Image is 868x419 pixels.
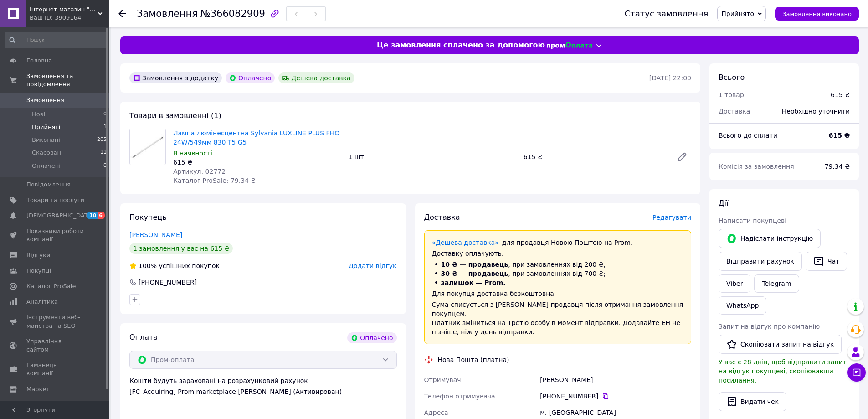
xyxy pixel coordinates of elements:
[30,14,109,22] div: Ваш ID: 3909164
[436,355,512,364] div: Нова Пошта (платна)
[432,260,684,269] li: , при замовленнях від 200 ₴;
[26,298,58,306] span: Аналітика
[26,212,94,220] span: [DEMOGRAPHIC_DATA]
[26,267,51,275] span: Покупці
[649,74,691,82] time: [DATE] 22:00
[776,101,855,121] div: Необхідно уточнити
[719,217,786,224] span: Написати покупцеві
[5,32,108,48] input: Пошук
[87,212,98,219] span: 10
[441,279,506,286] span: залишок — Prom.
[26,57,52,65] span: Головна
[26,72,109,88] span: Замовлення та повідомлення
[26,251,50,259] span: Відгуки
[719,335,842,354] button: Скопіювати запит на відгук
[138,278,198,287] div: [PHONE_NUMBER]
[130,129,165,165] img: Лампа люмінесцентна Sylvania LUXLINE PLUS FHO 24W/549мм 830 T5 G5
[98,212,105,219] span: 6
[32,123,60,131] span: Прийняті
[719,392,786,411] button: Видати чек
[200,8,265,19] span: №366082909
[424,213,460,222] span: Доставка
[103,123,107,131] span: 1
[278,72,354,83] div: Дешева доставка
[625,9,709,18] div: Статус замовлення
[26,385,50,393] span: Маркет
[100,149,107,157] span: 11
[847,363,866,382] button: Чат з покупцем
[26,196,84,204] span: Товари та послуги
[32,162,61,170] span: Оплачені
[424,393,495,400] span: Телефон отримувача
[129,231,182,238] a: [PERSON_NAME]
[226,72,275,83] div: Оплачено
[32,136,60,144] span: Виконані
[652,214,691,221] span: Редагувати
[103,162,107,170] span: 0
[719,199,728,207] span: Дії
[344,150,519,163] div: 1 шт.
[538,372,693,388] div: [PERSON_NAME]
[424,409,448,416] span: Адреса
[139,262,157,269] span: 100%
[719,323,820,330] span: Запит на відгук про компанію
[129,387,397,396] div: [FC_Acquiring] Prom marketplace [PERSON_NAME] (Активирован)
[137,8,198,19] span: Замовлення
[719,274,750,293] a: Viber
[129,376,397,396] div: Кошти будуть зараховані на розрахунковий рахунок
[782,10,852,17] span: Замовлення виконано
[129,213,167,222] span: Покупець
[377,40,545,51] span: Це замовлення сплачено за допомогою
[432,249,684,258] div: Доставку оплачують:
[432,269,684,278] li: , при замовленнях від 700 ₴;
[719,73,745,82] span: Всього
[173,158,341,167] div: 615 ₴
[129,243,233,254] div: 1 замовлення у вас на 615 ₴
[26,181,71,189] span: Повідомлення
[26,361,84,378] span: Гаманець компанії
[719,252,802,271] button: Відправити рахунок
[721,10,754,17] span: Прийнято
[719,91,744,98] span: 1 товар
[520,150,669,163] div: 615 ₴
[26,282,76,290] span: Каталог ProSale
[129,261,220,270] div: успішних покупок
[825,163,850,170] span: 79.34 ₴
[26,313,84,330] span: Інструменти веб-майстра та SEO
[719,132,777,139] span: Всього до сплати
[173,177,256,184] span: Каталог ProSale: 79.34 ₴
[540,392,691,401] div: [PHONE_NUMBER]
[432,289,684,298] div: Для покупця доставка безкоштовна.
[432,300,684,336] div: Сума списується з [PERSON_NAME] продавця після отримання замовлення покупцем. Платник зміниться н...
[118,9,126,18] div: Повернутися назад
[32,149,63,157] span: Скасовані
[673,148,691,166] a: Редагувати
[432,238,684,247] div: для продавця Новою Поштою на Prom.
[97,136,107,144] span: 205
[441,261,508,268] span: 10 ₴ — продавець
[129,333,158,341] span: Оплата
[349,262,396,269] span: Додати відгук
[173,129,339,146] a: Лампа люмінесцентна Sylvania LUXLINE PLUS FHO 24W/549мм 830 T5 G5
[173,168,226,175] span: Артикул: 02772
[26,96,64,104] span: Замовлення
[831,90,850,99] div: 615 ₴
[32,110,45,119] span: Нові
[129,111,221,120] span: Товари в замовленні (1)
[129,72,222,83] div: Замовлення з додатку
[719,296,766,315] a: WhatsApp
[26,337,84,354] span: Управління сайтом
[347,332,396,343] div: Оплачено
[424,376,461,383] span: Отримувач
[829,132,850,139] b: 615 ₴
[775,7,859,21] button: Замовлення виконано
[432,239,499,246] a: «Дешева доставка»
[173,150,212,157] span: В наявності
[26,227,84,243] span: Показники роботи компанії
[441,270,508,277] span: 30 ₴ — продавець
[719,229,821,248] button: Надіслати інструкцію
[754,274,799,293] a: Telegram
[30,5,98,14] span: Інтернет-магазин "МЕДЛАЙТИНГ УКРАЇНА"
[719,163,794,170] span: Комісія за замовлення
[719,358,847,384] span: У вас є 28 днів, щоб відправити запит на відгук покупцеві, скопіювавши посилання.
